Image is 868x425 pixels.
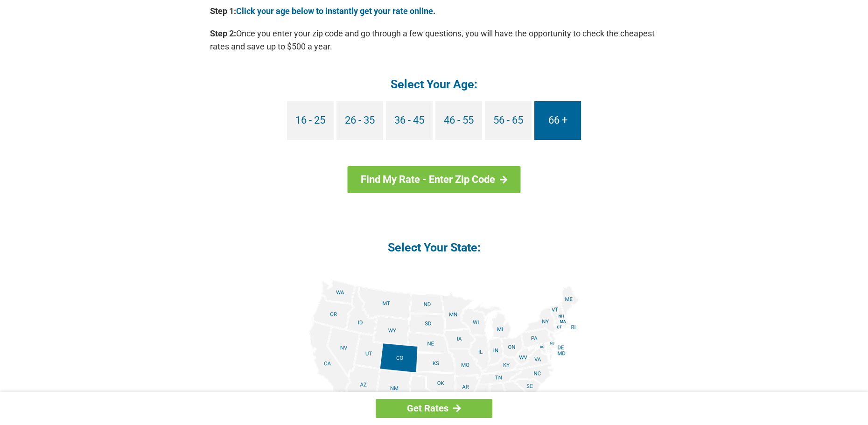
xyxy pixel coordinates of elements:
a: Get Rates [376,399,492,418]
p: Once you enter your zip code and go through a few questions, you will have the opportunity to che... [210,27,658,53]
a: 56 - 65 [485,101,532,140]
a: 36 - 45 [386,101,433,140]
h4: Select Your State: [210,240,658,255]
b: Step 1: [210,6,236,16]
b: Step 2: [210,28,236,38]
a: 16 - 25 [287,101,334,140]
a: Click your age below to instantly get your rate online. [236,6,435,16]
a: 66 + [534,101,581,140]
a: 26 - 35 [336,101,383,140]
h4: Select Your Age: [210,77,658,92]
a: 46 - 55 [435,101,482,140]
a: Find My Rate - Enter Zip Code [348,166,521,193]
